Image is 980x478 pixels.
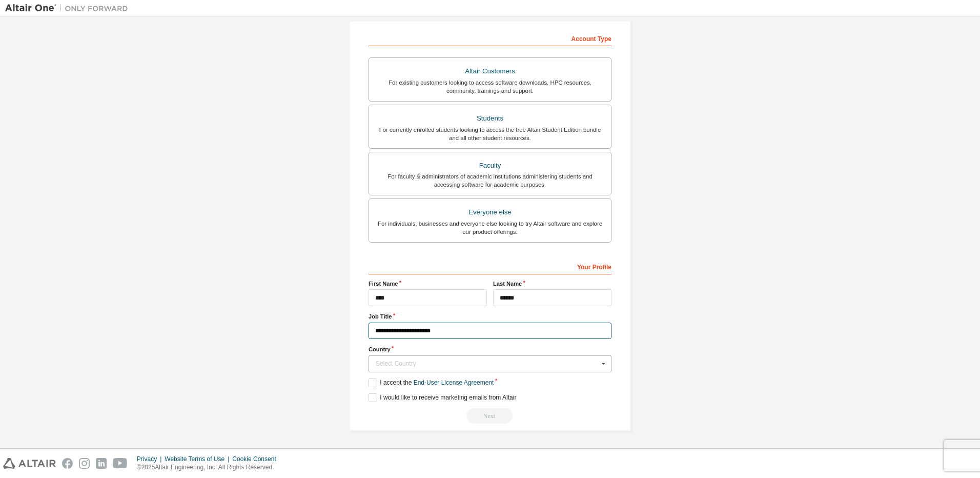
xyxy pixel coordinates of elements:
[369,379,494,387] label: I accept the
[137,455,165,463] div: Privacy
[369,280,487,288] label: First Name
[137,463,282,472] p: © 2025 Altair Engineering, Inc. All Rights Reserved.
[375,158,605,173] div: Faculty
[369,408,611,424] div: Read and acccept EULA to continue
[3,458,56,469] img: altair_logo.svg
[369,30,611,46] div: Account Type
[5,3,133,13] img: Altair One
[369,393,516,402] label: I would like to receive marketing emails from Altair
[79,458,90,469] img: instagram.svg
[113,458,128,469] img: youtube.svg
[375,78,605,95] div: For existing customers looking to access software downloads, HPC resources, community, trainings ...
[375,126,605,142] div: For currently enrolled students looking to access the free Altair Student Edition bundle and all ...
[369,312,611,321] label: Job Title
[376,361,599,367] div: Select Country
[375,64,605,78] div: Altair Customers
[375,220,605,236] div: For individuals, businesses and everyone else looking to try Altair software and explore our prod...
[375,205,605,220] div: Everyone else
[414,379,494,386] a: End-User License Agreement
[96,458,107,469] img: linkedin.svg
[493,280,611,288] label: Last Name
[369,345,611,353] label: Country
[62,458,73,469] img: facebook.svg
[165,455,232,463] div: Website Terms of Use
[369,258,611,274] div: Your Profile
[375,172,605,189] div: For faculty & administrators of academic institutions administering students and accessing softwa...
[232,455,282,463] div: Cookie Consent
[375,111,605,126] div: Students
